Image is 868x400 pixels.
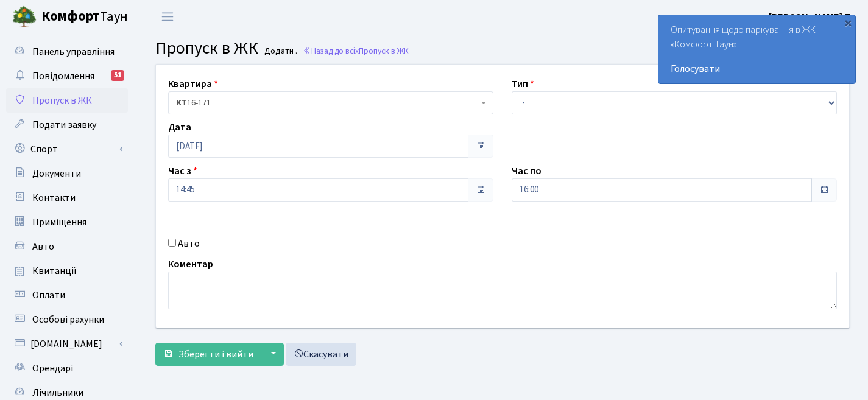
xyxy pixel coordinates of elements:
[168,257,213,272] label: Коментар
[769,10,853,24] b: [PERSON_NAME] П.
[658,15,855,83] div: Опитування щодо паркування в ЖК «Комфорт Таун»
[32,45,115,58] span: Панель управління
[155,36,258,60] span: Пропуск в ЖК
[32,240,54,253] span: Авто
[32,362,73,375] span: Орендарі
[6,356,128,381] a: Орендарі
[512,164,542,178] label: Час по
[32,69,94,83] span: Повідомлення
[178,348,253,361] span: Зберегти і вийти
[6,64,128,88] a: Повідомлення51
[512,77,534,91] label: Тип
[168,164,197,178] label: Час з
[6,88,128,113] a: Пропуск в ЖК
[32,94,92,107] span: Пропуск в ЖК
[303,45,409,57] a: Назад до всіхПропуск в ЖК
[6,283,128,307] a: Оплати
[32,386,83,399] span: Лічильники
[359,45,409,57] span: Пропуск в ЖК
[671,61,843,76] a: Голосувати
[6,186,128,210] a: Контакти
[155,343,261,366] button: Зберегти і вийти
[111,70,124,81] div: 51
[6,113,128,137] a: Подати заявку
[6,332,128,356] a: [DOMAIN_NAME]
[769,10,853,24] a: [PERSON_NAME] П.
[168,91,493,114] span: <b>КТ</b>&nbsp;&nbsp;&nbsp;&nbsp;16-171
[168,77,218,91] label: Квартира
[32,216,86,229] span: Приміщення
[32,118,96,132] span: Подати заявку
[32,313,104,326] span: Особові рахунки
[178,236,200,251] label: Авто
[262,46,297,57] small: Додати .
[168,120,191,135] label: Дата
[32,191,76,205] span: Контакти
[6,307,128,332] a: Особові рахунки
[6,161,128,186] a: Документи
[6,40,128,64] a: Панель управління
[12,5,37,29] img: logo.png
[152,7,183,27] button: Переключити навігацію
[32,264,77,278] span: Квитанції
[6,234,128,259] a: Авто
[6,210,128,234] a: Приміщення
[32,289,65,302] span: Оплати
[176,97,187,109] b: КТ
[842,16,854,29] div: ×
[176,97,478,109] span: <b>КТ</b>&nbsp;&nbsp;&nbsp;&nbsp;16-171
[286,343,356,366] a: Скасувати
[41,7,128,27] span: Таун
[6,137,128,161] a: Спорт
[32,167,81,180] span: Документи
[6,259,128,283] a: Квитанції
[41,7,100,26] b: Комфорт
